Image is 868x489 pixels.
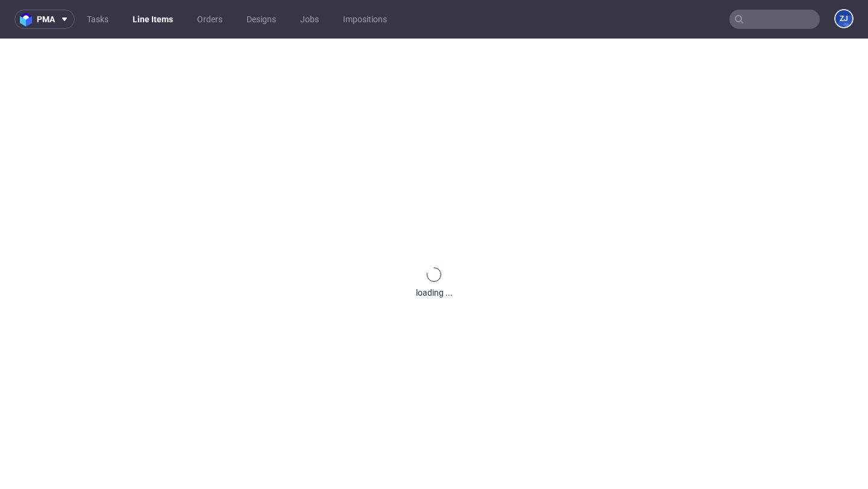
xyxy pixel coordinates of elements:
[37,15,55,23] span: pma
[190,10,230,29] a: Orders
[80,10,116,29] a: Tasks
[14,10,75,29] button: pma
[239,10,283,29] a: Designs
[835,10,852,27] figcaption: ZJ
[20,13,37,26] img: logo
[293,10,326,29] a: Jobs
[416,287,453,299] div: loading ...
[336,10,394,29] a: Impositions
[125,10,180,29] a: Line Items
